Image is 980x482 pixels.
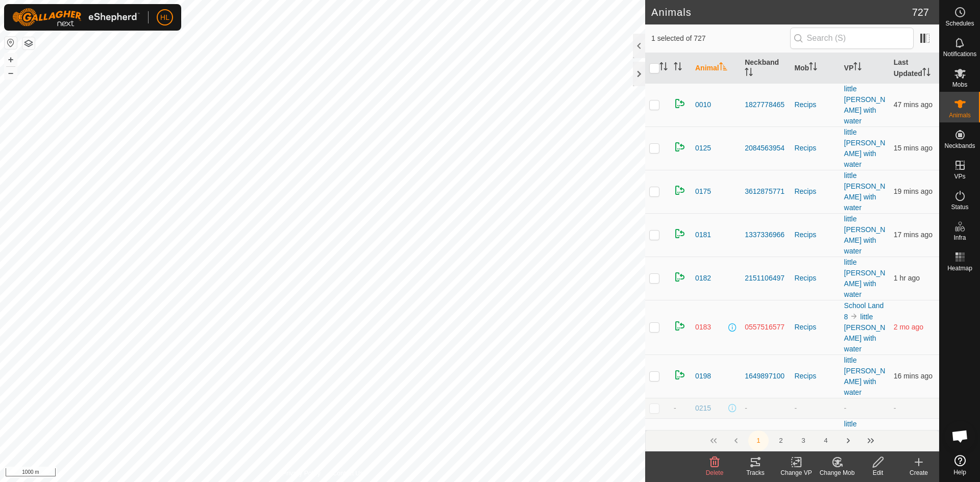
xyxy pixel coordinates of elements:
[674,64,682,72] p-sorticon: Activate to sort
[943,51,976,57] span: Notifications
[952,82,967,88] span: Mobs
[890,53,939,84] th: Last Updated
[695,99,711,110] span: 0010
[719,64,727,72] p-sorticon: Activate to sort
[674,320,686,332] img: returning on
[844,85,886,125] a: little [PERSON_NAME] with water
[771,430,791,451] button: 2
[745,230,786,240] div: 1337336966
[817,468,857,477] div: Change Mob
[844,313,886,353] a: little [PERSON_NAME] with water
[844,404,847,412] app-display-virtual-paddock-transition: -
[695,322,711,333] span: 0183
[674,404,676,412] span: -
[953,235,966,241] span: Infra
[748,430,769,451] button: 1
[22,37,35,49] button: Map Layers
[940,451,980,479] a: Help
[853,64,862,72] p-sorticon: Activate to sort
[898,468,939,477] div: Create
[844,215,886,255] a: little [PERSON_NAME] with water
[794,230,836,240] div: Recips
[844,171,886,212] a: little [PERSON_NAME] with water
[794,99,836,110] div: Recips
[691,53,741,84] th: Animal
[160,12,169,23] span: HL
[844,301,884,321] a: School Land 8
[790,53,840,84] th: Mob
[949,112,971,118] span: Animals
[674,369,686,381] img: returning on
[745,69,753,78] p-sorticon: Activate to sort
[844,128,886,168] a: little [PERSON_NAME] with water
[776,468,817,477] div: Change VP
[951,204,968,210] span: Status
[894,404,896,412] span: -
[695,143,711,154] span: 0125
[954,173,965,180] span: VPs
[794,186,836,197] div: Recips
[794,322,836,333] div: Recips
[5,67,17,79] button: –
[944,143,975,149] span: Neckbands
[840,53,890,84] th: VP
[794,403,836,414] div: -
[674,184,686,196] img: returning on
[5,37,17,49] button: Reset Map
[695,273,711,284] span: 0182
[894,274,920,282] span: 15 Sept 2025, 8:58 am
[333,469,363,478] a: Contact Us
[695,186,711,197] span: 0175
[945,421,975,451] div: Open chat
[894,372,933,380] span: 15 Sept 2025, 10:12 am
[857,468,898,477] div: Edit
[850,312,858,320] img: to
[674,141,686,153] img: returning on
[651,6,912,18] h2: Animals
[844,420,886,460] a: little [PERSON_NAME] with water
[745,186,786,197] div: 3612875771
[741,53,790,84] th: Neckband
[894,100,933,109] span: 15 Sept 2025, 9:41 am
[861,430,881,451] button: Last Page
[809,64,817,72] p-sorticon: Activate to sort
[794,273,836,284] div: Recips
[745,273,786,284] div: 2151106497
[735,468,776,477] div: Tracks
[12,8,140,27] img: Gallagher Logo
[793,430,814,451] button: 3
[947,265,972,271] span: Heatmap
[659,64,668,72] p-sorticon: Activate to sort
[844,356,886,396] a: little [PERSON_NAME] with water
[745,403,786,414] div: -
[894,231,933,239] span: 15 Sept 2025, 10:11 am
[695,403,711,414] span: 0215
[912,5,929,20] span: 727
[894,323,923,331] span: 18 June 2025, 2:08 pm
[745,143,786,154] div: 2084563954
[695,230,711,240] span: 0181
[794,371,836,382] div: Recips
[745,322,786,333] div: 0557516577
[706,469,724,476] span: Delete
[945,20,974,27] span: Schedules
[651,33,790,44] span: 1 selected of 727
[894,144,933,152] span: 15 Sept 2025, 10:13 am
[695,371,711,382] span: 0198
[794,143,836,154] div: Recips
[674,227,686,240] img: returning on
[745,99,786,110] div: 1827778465
[5,54,17,66] button: +
[816,430,836,451] button: 4
[844,258,886,298] a: little [PERSON_NAME] with water
[674,97,686,110] img: returning on
[282,469,321,478] a: Privacy Policy
[745,371,786,382] div: 1649897100
[790,28,914,49] input: Search (S)
[894,187,933,195] span: 15 Sept 2025, 10:08 am
[922,69,930,78] p-sorticon: Activate to sort
[838,430,859,451] button: Next Page
[953,469,966,475] span: Help
[674,271,686,283] img: returning on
